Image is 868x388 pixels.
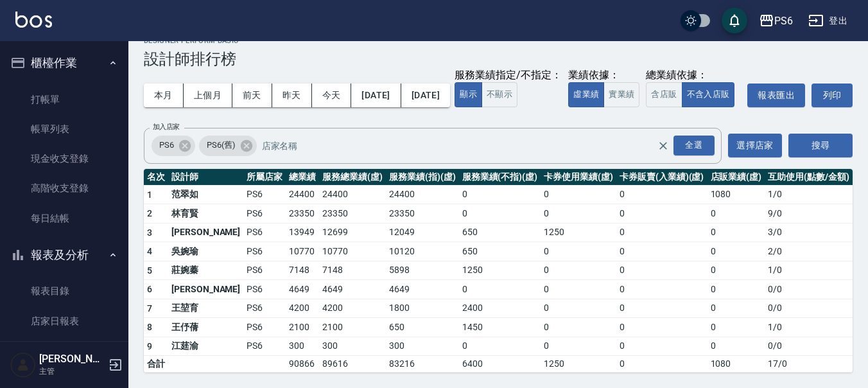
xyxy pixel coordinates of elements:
[386,299,459,318] td: 1800
[243,318,286,337] td: PS6
[147,190,152,200] span: 1
[812,84,853,107] button: 列印
[286,337,319,356] td: 300
[286,356,319,373] td: 90866
[616,318,707,337] td: 0
[765,318,853,337] td: 1 / 0
[147,246,152,256] span: 4
[147,208,152,218] span: 2
[541,185,616,204] td: 0
[10,352,36,378] img: Person
[386,242,459,261] td: 10120
[386,337,459,356] td: 300
[765,223,853,242] td: 3 / 0
[765,169,853,186] th: 互助使用(點數/金額)
[386,169,459,186] th: 服務業績(指)(虛)
[541,242,616,261] td: 0
[765,242,853,261] td: 2 / 0
[5,276,123,306] a: 報表目錄
[603,82,639,107] button: 實業績
[286,223,319,242] td: 13949
[541,318,616,337] td: 0
[386,261,459,280] td: 5898
[616,356,707,373] td: 0
[747,84,805,107] button: 報表匯出
[152,136,195,156] div: PS6
[319,356,386,373] td: 89616
[243,299,286,318] td: PS6
[722,8,747,33] button: save
[568,69,639,82] div: 業績依據：
[319,337,386,356] td: 300
[788,134,853,157] button: 搜尋
[455,82,482,107] button: 顯示
[616,242,707,261] td: 0
[616,261,707,280] td: 0
[459,261,541,280] td: 1250
[459,318,541,337] td: 1450
[168,204,244,224] td: 林育賢
[386,204,459,224] td: 23350
[168,299,244,318] td: 王堃育
[199,139,243,152] span: PS6(舊)
[459,280,541,299] td: 0
[654,137,672,155] button: Clear
[144,356,168,373] td: 合計
[243,337,286,356] td: PS6
[319,280,386,299] td: 4649
[541,337,616,356] td: 0
[168,169,244,186] th: 設計師
[459,242,541,261] td: 650
[5,336,123,366] a: 互助日報表
[541,280,616,299] td: 0
[168,242,244,261] td: 吳婉瑜
[5,238,123,272] button: 報表及分析
[707,261,765,280] td: 0
[803,9,853,33] button: 登出
[168,337,244,356] td: 江莛渝
[147,227,152,238] span: 3
[707,337,765,356] td: 0
[616,337,707,356] td: 0
[707,356,765,373] td: 1080
[199,136,257,156] div: PS6(舊)
[754,8,798,34] button: PS6
[459,356,541,373] td: 6400
[459,185,541,204] td: 0
[5,46,123,80] button: 櫃檯作業
[147,265,152,276] span: 5
[459,204,541,224] td: 0
[39,366,105,377] p: 主管
[168,318,244,337] td: 王伃蒨
[386,280,459,299] td: 4649
[459,223,541,242] td: 650
[5,114,123,144] a: 帳單列表
[707,280,765,299] td: 0
[541,204,616,224] td: 0
[319,299,386,318] td: 4200
[682,82,735,107] button: 不含入店販
[286,280,319,299] td: 4649
[286,185,319,204] td: 24400
[765,299,853,318] td: 0 / 0
[168,280,244,299] td: [PERSON_NAME]
[707,318,765,337] td: 0
[286,169,319,186] th: 總業績
[243,280,286,299] td: PS6
[765,356,853,373] td: 17 / 0
[707,204,765,224] td: 0
[286,261,319,280] td: 7148
[5,85,123,114] a: 打帳單
[707,299,765,318] td: 0
[147,341,152,351] span: 9
[646,82,682,107] button: 含店販
[144,169,168,186] th: 名次
[707,223,765,242] td: 0
[5,204,123,233] a: 每日結帳
[707,242,765,261] td: 0
[152,139,182,152] span: PS6
[147,303,152,313] span: 7
[232,84,272,107] button: 前天
[765,204,853,224] td: 9 / 0
[541,223,616,242] td: 1250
